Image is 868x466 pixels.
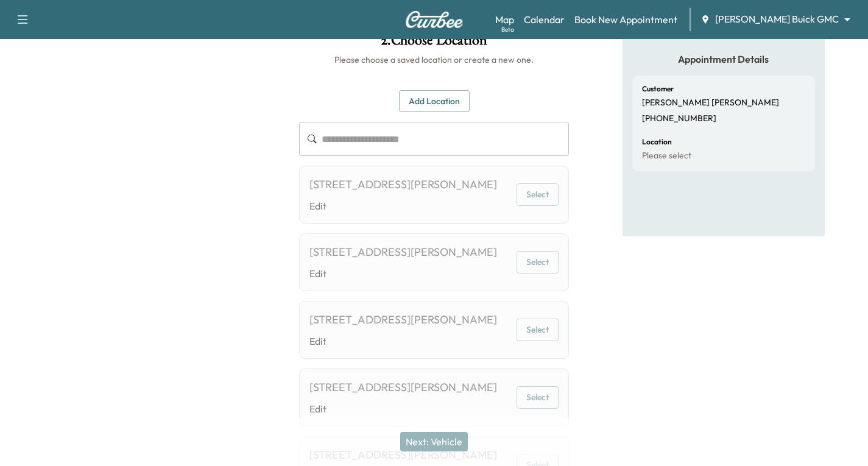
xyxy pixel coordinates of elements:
h6: Customer [642,85,674,93]
div: Beta [501,25,514,34]
p: Please select [642,150,691,161]
button: Select [517,386,559,409]
a: Edit [309,334,497,348]
div: [STREET_ADDRESS][PERSON_NAME] [309,311,497,328]
img: Curbee Logo [405,11,464,28]
a: Calendar [524,12,565,27]
button: Select [517,183,559,206]
span: [PERSON_NAME] Buick GMC [715,12,839,26]
button: Add Location [399,90,470,113]
h6: Please choose a saved location or create a new one. [299,54,569,66]
button: Select [517,251,559,274]
a: Edit [309,199,497,213]
div: [STREET_ADDRESS][PERSON_NAME] [309,379,497,396]
a: Book New Appointment [574,12,677,27]
h1: 2 . Choose Location [299,33,569,54]
div: [STREET_ADDRESS][PERSON_NAME] [309,244,497,261]
button: Select [517,319,559,341]
p: [PERSON_NAME] [PERSON_NAME] [642,97,779,108]
a: Edit [309,401,497,416]
div: [STREET_ADDRESS][PERSON_NAME] [309,176,497,193]
h6: Location [642,138,672,146]
a: MapBeta [495,12,514,27]
p: [PHONE_NUMBER] [642,113,716,124]
h5: Appointment Details [632,52,815,66]
a: Edit [309,266,497,281]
